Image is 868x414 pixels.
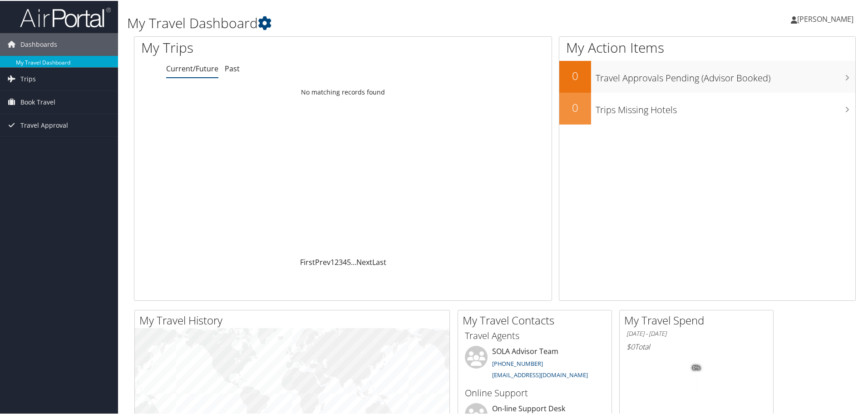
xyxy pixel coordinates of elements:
[626,329,766,337] h6: [DATE] - [DATE]
[626,341,635,351] span: $0
[139,312,449,327] h2: My Travel History
[465,386,605,399] h3: Online Support
[20,113,68,136] span: Travel Approval
[559,60,855,92] a: 0Travel Approvals Pending (Advisor Booked)
[559,99,591,115] h2: 0
[559,67,591,83] h2: 0
[596,66,855,84] h3: Travel Approvals Pending (Advisor Booked)
[559,37,855,56] h1: My Action Items
[300,256,315,266] a: First
[559,92,855,124] a: 0Trips Missing Hotels
[465,329,605,341] h3: Travel Agents
[343,256,347,266] a: 4
[356,256,372,266] a: Next
[693,364,700,370] tspan: 0%
[20,6,111,27] img: airportal-logo.png
[492,370,588,378] a: [EMAIL_ADDRESS][DOMAIN_NAME]
[330,256,335,266] a: 1
[460,345,609,382] li: SOLA Advisor Team
[624,312,773,327] h2: My Travel Spend
[351,256,356,266] span: …
[127,13,617,32] h1: My Travel Dashboard
[463,312,612,327] h2: My Travel Contacts
[347,256,351,266] a: 5
[134,83,552,100] td: No matching records found
[225,63,240,73] a: Past
[791,5,863,32] a: [PERSON_NAME]
[20,90,55,113] span: Book Travel
[797,13,853,23] span: [PERSON_NAME]
[492,359,543,367] a: [PHONE_NUMBER]
[20,32,57,55] span: Dashboards
[596,98,855,115] h3: Trips Missing Hotels
[335,256,339,266] a: 2
[315,256,330,266] a: Prev
[166,63,218,73] a: Current/Future
[372,256,386,266] a: Last
[20,67,36,90] span: Trips
[339,256,343,266] a: 3
[626,341,766,351] h6: Total
[141,37,371,56] h1: My Trips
